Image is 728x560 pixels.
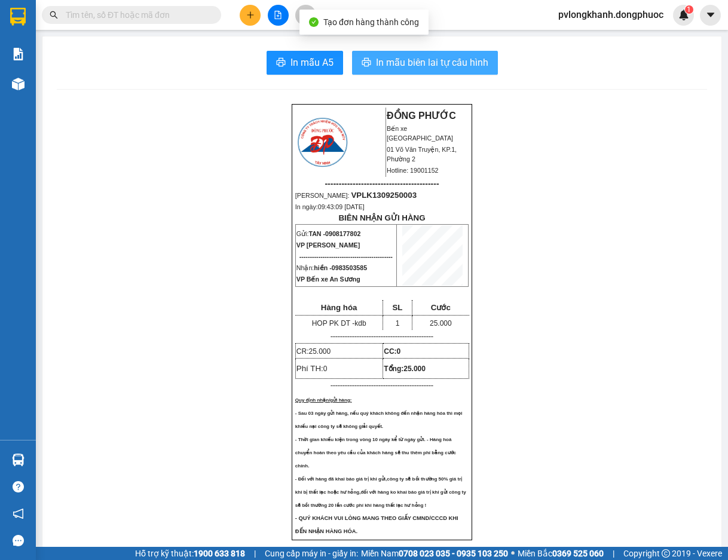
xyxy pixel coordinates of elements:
span: VPLK1309250003 [351,191,417,200]
span: Phí TH: [296,364,328,373]
span: Hỗ trợ kỹ thuật: [135,547,245,560]
img: icon-new-feature [678,10,689,20]
span: printer [276,57,286,69]
span: - Đối với hàng đã khai báo giá trị khi gửi,công ty sẽ bồi thường 50% giá trị khi bị thất lạc hoặc... [295,476,466,508]
span: printer [362,57,371,69]
input: Tìm tên, số ĐT hoặc mã đơn [66,8,207,22]
span: Cước [431,303,451,312]
span: 25.000 [308,347,331,356]
span: -------------------------------------------- [299,253,393,260]
img: warehouse-icon [12,454,25,466]
span: Nhận: [296,264,367,271]
p: ------------------------------------------- [295,332,469,341]
span: Hàng hóa [321,303,357,312]
span: notification [13,508,24,519]
span: ⚪️ [511,551,515,556]
span: Tổng: [384,365,426,373]
span: 0 [397,347,401,356]
img: warehouse-icon [12,78,25,90]
span: TAN - [308,230,360,237]
button: printerIn mẫu A5 [267,51,343,75]
span: Hotline: 19001152 [387,167,439,174]
strong: BIÊN NHẬN GỬI HÀNG [338,213,425,222]
strong: CC: [384,347,400,356]
p: ------------------------------------------- [295,381,469,390]
span: Gửi: [296,230,361,237]
img: logo [296,116,349,169]
span: | [613,547,614,560]
span: check-circle [309,17,319,27]
strong: ĐỒNG PHƯỚC [387,111,456,121]
span: 01 Võ Văn Truyện, KP.1, Phường 2 [387,146,457,163]
span: 1 [396,319,400,328]
span: kdb [354,319,366,328]
img: solution-icon [12,48,25,60]
span: 0908177802 [325,230,360,237]
strong: 0708 023 035 - 0935 103 250 [399,549,508,558]
span: - QUÝ KHÁCH VUI LÒNG MANG THEO GIẤY CMND/CCCD KHI ĐẾN NHẬN HÀNG HÓA. [295,515,458,534]
span: Tạo đơn hàng thành công [323,17,419,27]
img: logo-vxr [10,8,26,26]
span: Cung cấp máy in - giấy in: [265,547,358,560]
button: caret-down [700,5,721,26]
span: search [50,11,58,19]
span: message [13,535,24,546]
button: plus [240,5,261,26]
span: caret-down [705,10,716,20]
span: - Sau 03 ngày gửi hàng, nếu quý khách không đến nhận hàng hóa thì mọi khiếu nại công ty sẽ không ... [295,411,463,429]
span: Miền Bắc [518,547,604,560]
span: - Thời gian khiếu kiện trong vòng 10 ngày kể từ ngày gửi. - Hàng hoá chuyển hoàn theo yêu cầu của... [295,437,456,469]
span: In mẫu biên lai tự cấu hình [376,55,488,70]
span: In mẫu A5 [290,55,334,70]
button: file-add [268,5,289,26]
span: VP [PERSON_NAME] [296,241,360,249]
span: question-circle [13,481,24,492]
span: plus [246,11,255,19]
span: Quy định nhận/gửi hàng: [295,397,352,403]
span: VP Bến xe An Sương [296,276,360,283]
span: Miền Nam [361,547,508,560]
span: file-add [274,11,282,19]
span: In ngày: [295,203,365,210]
span: 0983503585 [332,264,367,271]
span: CR: [296,347,331,356]
span: 25.000 [430,319,452,328]
span: 1 [687,5,691,14]
span: Bến xe [GEOGRAPHIC_DATA] [387,125,453,142]
span: hiền - [314,264,367,271]
span: 09:43:09 [DATE] [318,203,365,210]
button: aim [295,5,316,26]
span: 0 [323,365,328,373]
span: SL [392,303,402,312]
span: | [254,547,256,560]
span: copyright [662,549,670,558]
span: [PERSON_NAME]: [295,192,417,199]
span: pvlongkhanh.dongphuoc [549,7,673,22]
span: ----------------------------------------- [325,179,439,188]
span: HOP PK DT - [312,319,366,328]
span: 25.000 [403,365,426,373]
button: printerIn mẫu biên lai tự cấu hình [352,51,498,75]
strong: 1900 633 818 [194,549,245,558]
sup: 1 [685,5,693,14]
strong: 0369 525 060 [552,549,604,558]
